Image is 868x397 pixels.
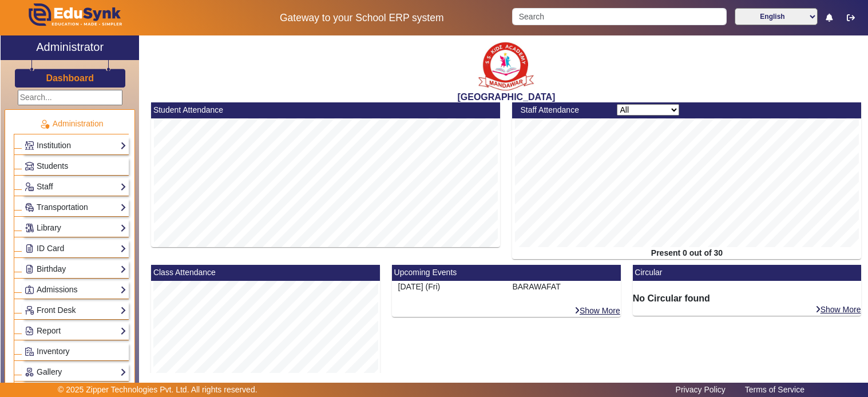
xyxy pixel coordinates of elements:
[25,162,34,170] img: Students.png
[398,281,501,293] div: [DATE] (Fri)
[145,92,867,102] h2: [GEOGRAPHIC_DATA]
[633,265,862,281] mat-card-header: Circular
[512,8,726,25] input: Search
[670,382,731,397] a: Privacy Policy
[512,247,861,259] div: Present 0 out of 30
[574,305,621,316] a: Show More
[1,35,139,60] a: Administrator
[37,347,70,356] span: Inventory
[58,384,257,396] p: © 2025 Zipper Technologies Pvt. Ltd. All rights reserved.
[815,304,862,315] a: Show More
[37,161,68,170] span: Students
[151,265,380,281] mat-card-header: Class Attendance
[25,345,126,358] a: Inventory
[46,73,94,84] h3: Dashboard
[18,90,122,105] input: Search...
[739,382,810,397] a: Terms of Service
[514,104,611,116] div: Staff Attendance
[223,12,500,24] h5: Gateway to your School ERP system
[478,38,535,92] img: b9104f0a-387a-4379-b368-ffa933cda262
[633,293,862,304] h6: No Circular found
[25,160,126,173] a: Students
[25,347,34,356] img: Inventory.png
[14,118,129,130] p: Administration
[392,265,621,281] mat-card-header: Upcoming Events
[39,119,50,129] img: Administration.png
[45,72,94,84] a: Dashboard
[36,40,104,54] h2: Administrator
[506,281,621,305] div: BARAWAFAT
[151,102,500,118] mat-card-header: Student Attendance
